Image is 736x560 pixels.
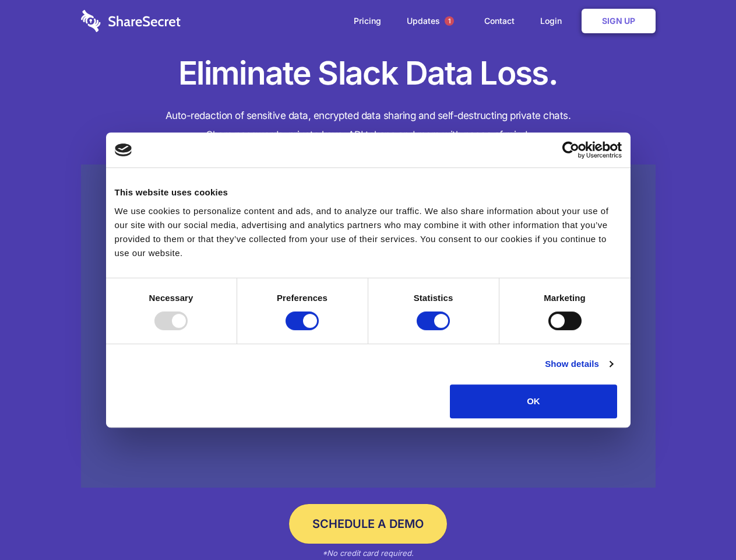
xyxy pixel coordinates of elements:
a: Schedule a Demo [289,504,447,544]
img: logo-wordmark-white-trans-d4663122ce5f474addd5e946df7df03e33cb6a1c49d2221995e7729f52c070b2.svg [81,10,181,32]
em: *No credit card required. [322,548,414,558]
a: Show details [545,357,612,371]
div: This website uses cookies [115,185,622,199]
strong: Marketing [544,293,586,303]
img: logo [115,143,132,156]
a: Usercentrics Cookiebot - opens in a new window [520,141,622,159]
h4: Auto-redaction of sensitive data, encrypted data sharing and self-destructing private chats. Shar... [81,106,656,145]
strong: Statistics [414,293,453,303]
a: Wistia video thumbnail [81,164,656,488]
span: 1 [445,16,454,26]
strong: Preferences [277,293,327,303]
a: Contact [473,3,526,39]
strong: Necessary [149,293,193,303]
a: Sign Up [582,9,656,33]
div: We use cookies to personalize content and ads, and to analyze our traffic. We also share informat... [115,204,622,260]
h1: Eliminate Slack Data Loss. [81,52,656,94]
a: Pricing [342,3,393,39]
button: OK [450,384,617,418]
a: Login [529,3,579,39]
